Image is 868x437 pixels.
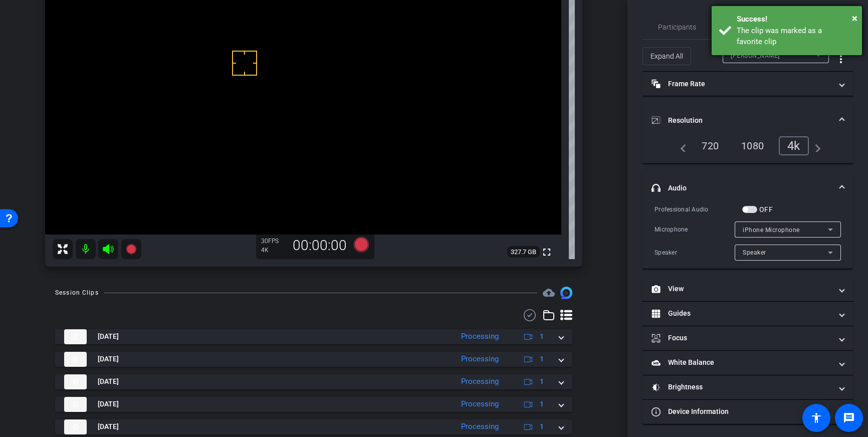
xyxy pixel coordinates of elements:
[540,376,544,387] span: 1
[541,246,553,258] mat-icon: fullscreen
[55,352,572,367] mat-expansion-panel-header: thumb-nail[DATE]Processing1
[675,140,687,152] mat-icon: navigate_before
[810,412,822,424] mat-icon: accessibility
[642,400,853,424] mat-expansion-panel-header: Device Information
[98,331,119,342] span: [DATE]
[642,375,853,399] mat-expansion-panel-header: Brightness
[652,183,832,193] mat-panel-title: Audio
[809,140,821,152] mat-icon: navigate_next
[642,204,853,269] div: Audio
[658,24,696,31] span: Participants
[642,172,853,204] mat-expansion-panel-header: Audio
[743,227,800,234] span: iPhone Microphone
[779,136,809,155] div: 4k
[835,53,847,65] mat-icon: more_vert
[268,238,279,245] span: FPS
[456,353,504,365] div: Processing
[64,419,87,434] img: thumb-nail
[456,331,504,342] div: Processing
[55,329,572,344] mat-expansion-panel-header: thumb-nail[DATE]Processing1
[652,333,832,343] mat-panel-title: Focus
[98,354,119,364] span: [DATE]
[737,25,854,48] div: The clip was marked as a favorite clip
[55,374,572,389] mat-expansion-panel-header: thumb-nail[DATE]Processing1
[642,136,853,163] div: Resolution
[652,115,832,126] mat-panel-title: Resolution
[652,406,832,417] mat-panel-title: Device Information
[642,104,853,136] mat-expansion-panel-header: Resolution
[737,14,854,25] div: Success!
[694,137,726,154] div: 720
[731,52,780,59] span: [PERSON_NAME]
[642,72,853,96] mat-expansion-panel-header: Frame Rate
[540,331,544,342] span: 1
[64,397,87,412] img: thumb-nail
[540,354,544,364] span: 1
[507,246,540,258] span: 327.7 GB
[652,382,832,392] mat-panel-title: Brightness
[642,326,853,350] mat-expansion-panel-header: Focus
[64,352,87,367] img: thumb-nail
[55,397,572,412] mat-expansion-panel-header: thumb-nail[DATE]Processing1
[642,47,691,65] button: Expand All
[655,248,735,258] div: Speaker
[456,376,504,387] div: Processing
[560,287,572,299] img: Session clips
[98,421,119,432] span: [DATE]
[652,308,832,319] mat-panel-title: Guides
[829,47,853,71] button: More Options for Adjustments Panel
[655,225,735,235] div: Microphone
[655,204,742,214] div: Professional Audio
[543,287,555,299] mat-icon: cloud_upload
[64,329,87,344] img: thumb-nail
[55,419,572,434] mat-expansion-panel-header: thumb-nail[DATE]Processing1
[261,246,286,254] div: 4K
[456,398,504,410] div: Processing
[98,376,119,387] span: [DATE]
[652,284,832,294] mat-panel-title: View
[540,399,544,409] span: 1
[757,204,773,214] label: OFF
[652,357,832,368] mat-panel-title: White Balance
[540,421,544,432] span: 1
[64,374,87,389] img: thumb-nail
[650,47,683,66] span: Expand All
[852,11,857,26] button: Close
[843,412,855,424] mat-icon: message
[642,302,853,326] mat-expansion-panel-header: Guides
[98,399,119,409] span: [DATE]
[734,137,771,154] div: 1080
[642,351,853,375] mat-expansion-panel-header: White Balance
[642,277,853,301] mat-expansion-panel-header: View
[652,79,832,89] mat-panel-title: Frame Rate
[286,237,353,254] div: 00:00:00
[55,288,99,298] div: Session Clips
[261,237,286,245] div: 30
[852,12,857,24] span: ×
[456,421,504,432] div: Processing
[743,249,766,256] span: Speaker
[543,287,555,299] span: Destinations for your clips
